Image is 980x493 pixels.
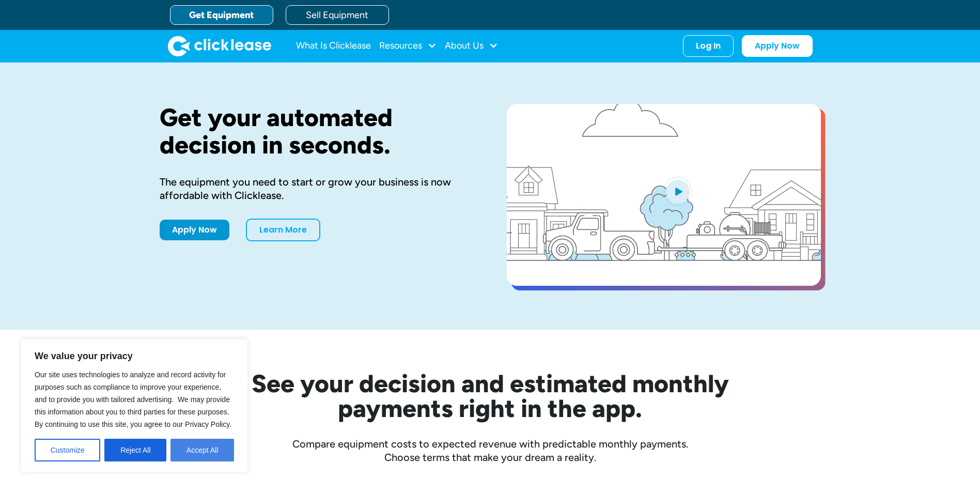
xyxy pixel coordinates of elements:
h1: Get your automated decision in seconds. [160,104,474,159]
div: Log In [696,41,721,51]
span: Our site uses technologies to analyze and record activity for purposes such as compliance to impr... [35,371,231,428]
a: Sell Equipment [286,5,389,25]
a: Apply Now [742,35,813,57]
img: Clicklease logo [168,36,271,56]
a: open lightbox [507,104,821,286]
a: What Is Clicklease [296,36,371,56]
div: The equipment you need to start or grow your business is now affordable with Clicklease. [160,175,474,202]
h2: See your decision and estimated monthly payments right in the app. [201,371,780,421]
a: Learn More [246,219,320,241]
div: We value your privacy [21,339,248,472]
a: Get Equipment [170,5,273,25]
button: Accept All [170,439,234,461]
button: Customize [35,439,100,461]
button: Reject All [104,439,166,461]
a: home [168,36,271,56]
a: Apply Now [160,220,229,240]
p: We value your privacy [35,350,234,362]
img: Blue play button logo on a light blue circular background [664,177,692,206]
div: Resources [379,36,437,56]
div: Compare equipment costs to expected revenue with predictable monthly payments. Choose terms that ... [160,437,821,464]
div: About Us [445,36,498,56]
